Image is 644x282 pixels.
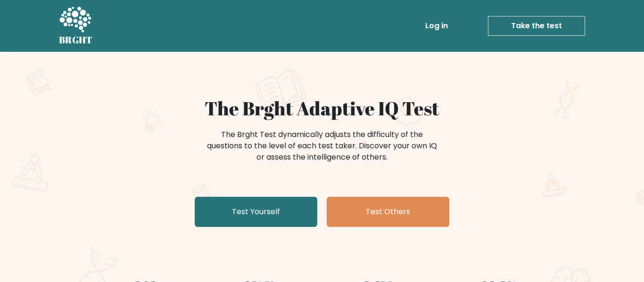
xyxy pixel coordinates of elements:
[204,129,440,163] div: The Brght Test dynamically adjusts the difficulty of the questions to the level of each test take...
[59,34,93,46] h5: BRGHT
[327,197,449,227] a: Test Others
[488,16,585,36] a: Take the test
[421,16,452,35] a: Log in
[195,197,317,227] a: Test Yourself
[59,4,93,48] a: BRGHT
[92,97,552,120] h1: The Brght Adaptive IQ Test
